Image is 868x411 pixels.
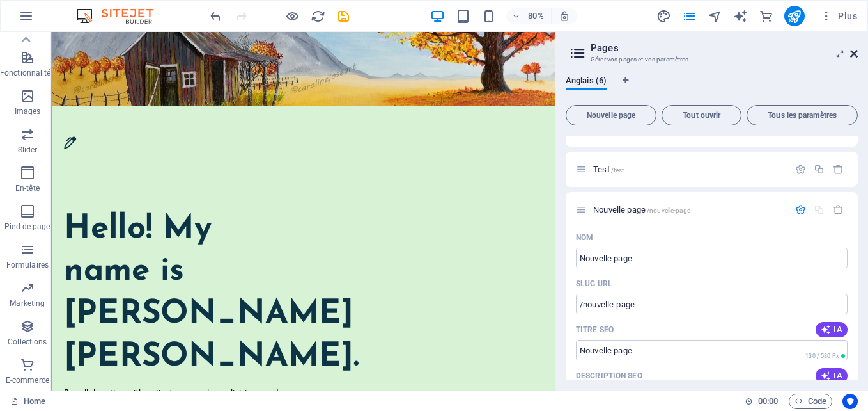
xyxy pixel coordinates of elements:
p: Collections [8,337,47,347]
span: /test [611,166,624,173]
h6: 80% [525,8,546,24]
i: Enregistrer (Ctrl+S) [336,9,351,24]
button: commerce [759,8,774,24]
i: Design (Ctrl+Alt+Y) [656,9,671,24]
div: Supprimer [833,164,844,175]
span: Nouvelle page [571,111,651,119]
span: Cliquez pour ouvrir la page. [593,205,690,214]
span: Longueur en pixel calculée dans les résultats de la recherche [803,351,848,360]
p: E-commerce [6,375,49,385]
p: SLUG URL [576,278,612,289]
button: navigator [708,8,723,24]
button: text_generator [733,8,748,24]
img: Editor Logo [74,8,169,24]
i: Actualiser la page [311,9,325,24]
p: Nom [576,232,593,243]
label: Le titre de la page dans les résultats de recherche et dans les onglets du navigateur. [576,325,614,335]
i: Pages (Ctrl+Alt+S) [682,9,697,24]
button: IA [816,322,848,337]
span: : [767,396,769,406]
button: Tous les paramètres [747,105,858,125]
button: pages [682,8,697,24]
button: Plus [815,6,862,26]
i: Navigateur [708,9,722,24]
input: Dernière partie de l'URL pour cette page [576,294,848,314]
label: Dernière partie de l'URL pour cette page [576,278,612,289]
h6: Durée de la session [745,394,779,409]
span: Tout ouvrir [667,111,736,119]
div: Test/test [589,165,789,173]
button: Tout ouvrir [662,105,741,125]
p: Slider [18,145,38,155]
div: Supprimer [833,204,844,215]
a: Cliquez pour annuler la sélection. Double-cliquez pour ouvrir Pages. [10,394,45,409]
span: /nouvelle-page [647,207,690,214]
span: IA [821,371,842,381]
label: Le texte dans les résultats de recherche et dans les réseaux sociaux. [576,371,642,381]
i: Lors du redimensionnement, ajuster automatiquement le niveau de zoom en fonction de l'appareil sé... [559,10,570,22]
div: Nouvelle page/nouvelle-page [589,205,789,214]
p: Description SEO [576,371,642,381]
span: IA [821,325,842,335]
i: Annuler : Modifier les pages (Ctrl+Z) [208,9,223,24]
i: E-commerce [759,9,773,24]
button: publish [784,6,805,26]
p: En-tête [15,183,40,193]
div: Dupliquer [814,164,825,175]
span: 130 / 580 Px [805,353,839,359]
input: Le titre de la page dans les résultats de recherche et dans les onglets du navigateur. [576,340,848,360]
span: Tous les paramètres [752,111,852,119]
p: Formulaires [6,260,49,270]
span: 00 00 [758,394,778,409]
p: Pied de page [4,222,50,232]
span: Plus [820,10,857,22]
span: Cliquez pour ouvrir la page. [593,165,624,174]
p: Marketing [10,298,45,309]
button: save [336,8,351,24]
button: Usercentrics [842,394,858,409]
div: Paramètres [795,204,806,215]
button: IA [816,368,848,383]
h3: Gérer vos pages et vos paramètres [591,54,832,65]
button: Nouvelle page [566,105,656,125]
button: Code [789,394,832,409]
h2: Pages [591,42,858,54]
button: reload [310,8,325,24]
button: undo [208,8,223,24]
div: Paramètres [795,164,806,175]
button: 80% [506,8,552,24]
span: Anglais (6) [566,73,607,91]
i: Publier [787,9,802,24]
button: Cliquez ici pour quitter le mode Aperçu et poursuivre l'édition. [284,8,300,24]
p: Images [15,106,41,117]
div: Onglets langues [566,76,858,100]
p: Titre SEO [576,325,614,335]
i: AI Writer [733,9,748,24]
button: design [656,8,672,24]
span: Code [794,394,826,409]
